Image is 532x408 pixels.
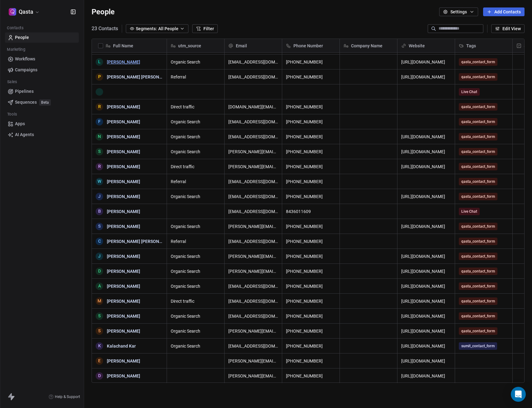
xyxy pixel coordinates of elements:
[98,223,101,230] div: S
[107,224,140,229] a: [PERSON_NAME]
[15,88,34,95] span: Pipelines
[228,223,278,230] span: [PERSON_NAME][EMAIL_ADDRESS][DOMAIN_NAME]
[228,208,278,215] span: [EMAIL_ADDRESS][DOMAIN_NAME]
[158,26,178,32] span: All People
[113,43,133,49] span: Full Name
[401,299,445,304] a: [URL][DOMAIN_NAME]
[171,223,221,230] span: Organic Search
[107,164,140,169] a: [PERSON_NAME]
[286,59,336,65] span: [PHONE_NUMBER]
[286,178,336,185] span: [PHONE_NUMBER]
[98,328,101,334] div: S
[455,39,512,52] div: Tags
[4,23,26,33] span: Contacts
[107,59,140,64] a: [PERSON_NAME]
[286,74,336,80] span: [PHONE_NUMBER]
[286,283,336,289] span: [PHONE_NUMBER]
[459,327,497,335] span: qasta_contact_form
[107,314,140,319] a: [PERSON_NAME]
[228,238,278,244] span: [EMAIL_ADDRESS][DOMAIN_NAME]
[171,268,221,274] span: Organic Search
[15,131,34,138] span: AI Agents
[15,56,35,62] span: Workflows
[228,149,278,155] span: [PERSON_NAME][EMAIL_ADDRESS][DOMAIN_NAME]
[228,104,278,110] span: [DOMAIN_NAME][EMAIL_ADDRESS][DOMAIN_NAME]
[286,134,336,140] span: [PHONE_NUMBER]
[459,73,497,81] span: qasta_contact_form
[192,24,218,33] button: Filter
[401,314,445,319] a: [URL][DOMAIN_NAME]
[98,118,101,125] div: F
[491,24,525,33] button: Edit View
[228,119,278,125] span: [EMAIL_ADDRESS][DOMAIN_NAME]
[459,193,497,200] span: qasta_contact_form
[286,104,336,110] span: [PHONE_NUMBER]
[459,282,497,290] span: qasta_contact_form
[98,193,101,200] div: J
[286,149,336,155] span: [PHONE_NUMBER]
[401,194,445,199] a: [URL][DOMAIN_NAME]
[439,7,478,16] button: Settings
[351,43,382,49] span: Company Name
[98,59,101,65] div: L
[340,39,397,52] div: Company Name
[228,328,278,334] span: [PERSON_NAME][EMAIL_ADDRESS][DOMAIN_NAME]
[286,193,336,200] span: [PHONE_NUMBER]
[228,283,278,289] span: [EMAIL_ADDRESS][DOMAIN_NAME]
[225,39,282,52] div: Email
[107,104,140,109] a: [PERSON_NAME]
[293,43,323,49] span: Phone Number
[178,43,201,49] span: utm_source
[459,148,497,155] span: qasta_contact_form
[228,358,278,364] span: [PERSON_NAME][EMAIL_ADDRESS][DOMAIN_NAME]
[459,58,497,66] span: qasta_contact_form
[459,118,497,126] span: qasta_contact_form
[98,283,101,289] div: A
[98,208,101,215] div: B
[5,54,79,64] a: Workflows
[511,387,526,402] div: Open Intercom Messenger
[286,373,336,379] span: [PHONE_NUMBER]
[171,149,221,155] span: Organic Search
[171,178,221,185] span: Referral
[107,299,140,304] a: [PERSON_NAME]
[286,208,336,215] span: 8436011609
[136,26,157,32] span: Segments:
[98,372,101,379] div: D
[401,329,445,334] a: ​[URL][DOMAIN_NAME]
[171,134,221,140] span: Organic Search
[228,74,278,80] span: [EMAIL_ADDRESS][DOMAIN_NAME]
[92,39,167,52] div: Full Name
[459,223,497,230] span: qasta_contact_form
[98,358,101,364] div: E
[107,119,140,124] a: [PERSON_NAME]
[107,179,140,184] a: [PERSON_NAME]
[286,238,336,244] span: [PHONE_NUMBER]
[4,110,20,119] span: Tools
[107,134,140,139] a: [PERSON_NAME]
[171,74,221,80] span: Referral
[98,148,101,155] div: S
[459,103,497,111] span: qasta_contact_form
[98,74,101,80] div: P
[97,178,101,185] div: W
[459,88,480,96] span: Live Chat
[286,119,336,125] span: [PHONE_NUMBER]
[107,74,174,79] a: [PERSON_NAME] [PERSON_NAME]
[286,328,336,334] span: [PHONE_NUMBER]
[401,284,445,289] a: [URL][DOMAIN_NAME]
[9,8,16,16] img: Qasta%20Favicon.png
[286,358,336,364] span: [PHONE_NUMBER]
[228,313,278,319] span: [EMAIL_ADDRESS][DOMAIN_NAME]
[459,312,497,320] span: qasta_contact_form
[92,7,115,17] span: People
[286,223,336,230] span: [PHONE_NUMBER]
[286,298,336,304] span: [PHONE_NUMBER]
[401,254,445,259] a: [URL][DOMAIN_NAME]
[401,149,445,154] a: [URL][DOMAIN_NAME]
[171,283,221,289] span: Organic Search
[228,164,278,170] span: [PERSON_NAME][EMAIL_ADDRESS][DOMAIN_NAME]
[19,8,33,16] span: Qasta
[401,59,445,64] a: [URL][DOMAIN_NAME]
[228,134,278,140] span: [EMAIL_ADDRESS][DOMAIN_NAME]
